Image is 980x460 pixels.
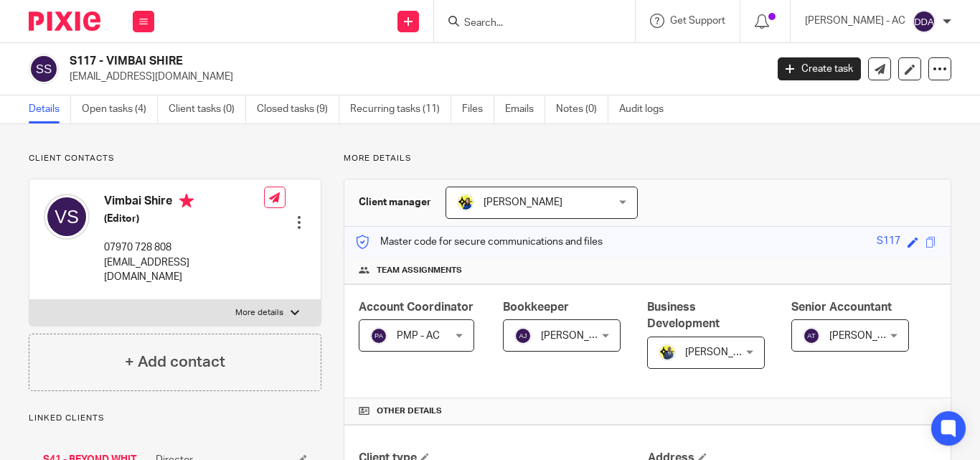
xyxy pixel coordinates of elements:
span: Account Coordinator [359,301,473,313]
p: [EMAIL_ADDRESS][DOMAIN_NAME] [104,255,264,285]
span: [PERSON_NAME] [541,331,620,341]
span: Team assignments [377,265,462,276]
p: [PERSON_NAME] - AC [805,14,905,28]
p: [EMAIL_ADDRESS][DOMAIN_NAME] [70,70,756,84]
img: svg%3E [29,54,59,84]
h3: Client manager [359,195,431,210]
input: Search [463,17,592,30]
a: Audit logs [619,95,674,123]
p: More details [344,153,951,164]
h4: + Add contact [125,351,225,373]
i: Primary [179,194,194,208]
div: S117 [877,234,900,250]
p: More details [235,307,283,319]
a: Create task [778,57,861,80]
p: Linked clients [29,413,321,424]
img: svg%3E [370,327,387,344]
a: Files [462,95,494,123]
span: [PERSON_NAME] [484,197,562,207]
img: svg%3E [514,327,532,344]
p: 07970 728 808 [104,240,264,255]
span: [PERSON_NAME] [829,331,908,341]
a: Closed tasks (9) [257,95,339,123]
img: Dennis-Starbridge.jpg [659,344,676,361]
span: Other details [377,405,442,417]
p: Client contacts [29,153,321,164]
img: Pixie [29,11,100,31]
span: [PERSON_NAME] [685,347,764,357]
img: Bobo-Starbridge%201.jpg [457,194,474,211]
img: svg%3E [913,10,936,33]
span: PMP - AC [397,331,440,341]
h5: (Editor) [104,212,264,226]
a: Recurring tasks (11) [350,95,451,123]
span: Bookkeeper [503,301,569,313]
img: svg%3E [44,194,90,240]
span: Senior Accountant [791,301,892,313]
a: Client tasks (0) [169,95,246,123]
p: Master code for secure communications and files [355,235,603,249]
span: Business Development [647,301,720,329]
a: Open tasks (4) [82,95,158,123]
a: Notes (0) [556,95,608,123]
img: svg%3E [803,327,820,344]
a: Details [29,95,71,123]
h4: Vimbai Shire [104,194,264,212]
a: Emails [505,95,545,123]
span: Get Support [670,16,725,26]
h2: S117 - VIMBAI SHIRE [70,54,619,69]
